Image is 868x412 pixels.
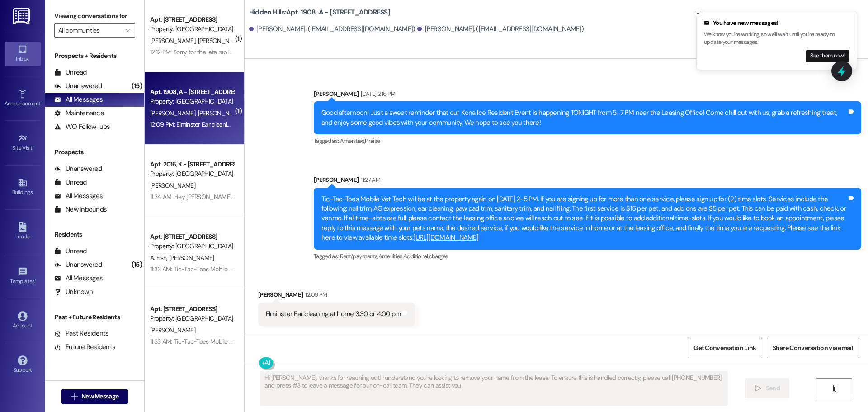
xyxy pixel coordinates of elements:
[150,97,234,106] div: Property: [GEOGRAPHIC_DATA]
[58,23,121,38] input: All communities
[45,230,144,239] div: Residents
[773,343,853,353] span: Share Conversation via email
[321,108,847,128] div: Good afternoon! Just a sweet reminder that our Kona Ice Resident Event is happening TONIGHT from ...
[13,8,32,24] img: ResiDesk Logo
[54,205,107,214] div: New Inbounds
[755,385,762,392] i: 
[806,50,849,62] button: See them now!
[81,392,118,401] span: New Message
[150,120,302,128] div: 12:09 PM: Elminster Ear cleaning at home 3:30 or 4:00 pm
[249,24,415,34] div: [PERSON_NAME]. ([EMAIL_ADDRESS][DOMAIN_NAME])
[359,175,380,185] div: 11:27 AM
[54,274,103,283] div: All Messages
[54,191,103,201] div: All Messages
[150,160,234,169] div: Apt. 2016, K - [STREET_ADDRESS]
[45,313,144,322] div: Past + Future Residents
[314,134,861,147] div: Tagged as:
[54,329,109,338] div: Past Residents
[129,79,144,93] div: (15)
[365,137,380,145] span: Praise
[688,338,762,358] button: Get Conversation Link
[54,260,102,270] div: Unanswered
[831,385,838,392] i: 
[54,246,87,256] div: Unread
[321,194,847,243] div: Tic-Tac-Toes Mobile Vet Tech will be at the property again on [DATE] 2-5 PM. If you are signing u...
[745,378,789,398] button: Send
[417,24,584,34] div: [PERSON_NAME]. ([EMAIL_ADDRESS][DOMAIN_NAME])
[261,371,727,405] textarea: Hi [PERSON_NAME], thanks for reaching out! I understand you're looking to remove your name from t...
[54,122,110,132] div: WO Follow-ups
[61,389,128,404] button: New Message
[198,37,243,45] span: [PERSON_NAME]
[249,8,390,17] b: Hidden Hills: Apt. 1908, A - [STREET_ADDRESS]
[378,252,404,260] span: Amenities ,
[45,51,144,61] div: Prospects + Residents
[704,31,849,47] p: We know you're working, so we'll wait until you're ready to update your messages.
[125,27,130,34] i: 
[150,37,198,45] span: [PERSON_NAME]
[54,342,115,352] div: Future Residents
[169,254,214,262] span: [PERSON_NAME]
[314,250,861,263] div: Tagged as:
[704,19,849,28] div: You have new messages!
[54,178,87,187] div: Unread
[413,233,478,242] a: [URL][DOMAIN_NAME]
[150,326,195,334] span: [PERSON_NAME]
[150,304,234,314] div: Apt. [STREET_ADDRESS]
[340,137,365,145] span: Amenities ,
[35,277,36,283] span: •
[403,252,448,260] span: Additional charges
[340,252,378,260] span: Rent/payments ,
[314,175,861,188] div: [PERSON_NAME]
[150,181,195,189] span: [PERSON_NAME]
[359,89,395,99] div: [DATE] 2:16 PM
[71,393,78,400] i: 
[258,290,415,303] div: [PERSON_NAME]
[766,384,780,393] span: Send
[5,219,41,244] a: Leads
[5,308,41,333] a: Account
[54,81,102,91] div: Unanswered
[33,143,34,150] span: •
[150,15,234,24] div: Apt. [STREET_ADDRESS]
[303,290,327,299] div: 12:09 PM
[150,109,198,117] span: [PERSON_NAME]
[150,254,169,262] span: A. Fish
[150,314,234,323] div: Property: [GEOGRAPHIC_DATA]
[54,9,135,23] label: Viewing conversations for
[54,164,102,174] div: Unanswered
[54,109,104,118] div: Maintenance
[693,343,756,353] span: Get Conversation Link
[54,68,87,77] div: Unread
[150,169,234,179] div: Property: [GEOGRAPHIC_DATA]
[767,338,859,358] button: Share Conversation via email
[54,287,93,297] div: Unknown
[5,264,41,289] a: Templates •
[150,24,234,34] div: Property: [GEOGRAPHIC_DATA]
[150,232,234,242] div: Apt. [STREET_ADDRESS]
[129,258,144,272] div: (15)
[314,89,861,102] div: [PERSON_NAME]
[5,175,41,199] a: Buildings
[150,242,234,251] div: Property: [GEOGRAPHIC_DATA]
[45,147,144,157] div: Prospects
[198,109,243,117] span: [PERSON_NAME]
[40,99,42,105] span: •
[5,353,41,377] a: Support
[5,131,41,155] a: Site Visit •
[693,8,703,17] button: Close toast
[5,42,41,66] a: Inbox
[266,309,401,319] div: Elminster Ear cleaning at home 3:30 or 4:00 pm
[54,95,103,104] div: All Messages
[150,87,234,97] div: Apt. 1908, A - [STREET_ADDRESS]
